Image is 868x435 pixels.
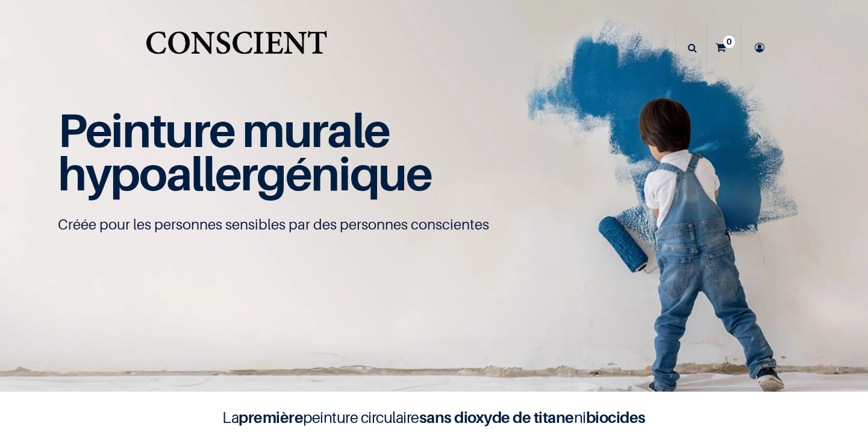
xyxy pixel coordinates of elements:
[143,24,329,72] img: Conscient
[419,408,574,427] b: sans dioxyde de titane
[586,408,646,427] b: biocides
[707,27,741,69] a: 0
[723,36,735,48] sup: 0
[58,145,432,201] span: hypoallergénique
[239,408,303,427] b: première
[58,215,810,234] p: Créée pour les personnes sensibles par des personnes conscientes
[193,406,675,429] h4: La peinture circulaire ni
[58,102,390,158] span: Peinture murale
[143,24,329,72] a: Logo of Conscient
